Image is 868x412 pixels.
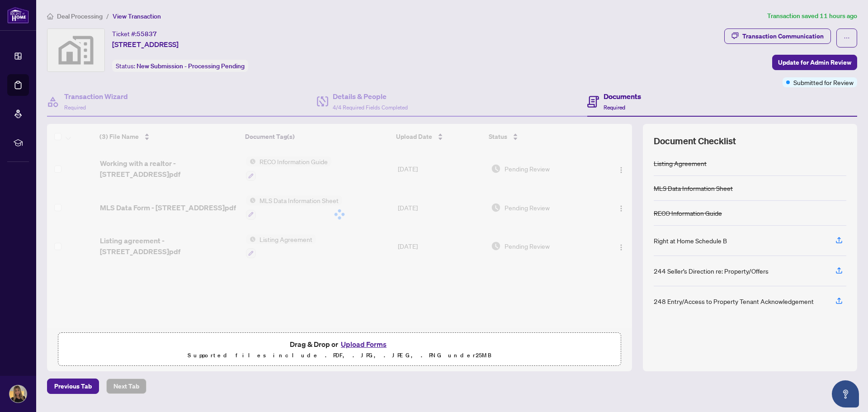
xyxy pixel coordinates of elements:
[793,77,854,87] span: Submitted for Review
[338,338,389,350] button: Upload Forms
[654,183,733,193] div: MLS Data Information Sheet
[832,380,859,407] button: Open asap
[137,30,157,38] span: 55837
[64,104,86,111] span: Required
[58,333,621,366] span: Drag & Drop orUpload FormsSupported files include .PDF, .JPG, .JPEG, .PNG under25MB
[9,385,27,403] img: Profile Icon
[333,104,408,111] span: 4/4 Required Fields Completed
[112,60,248,72] div: Status:
[654,266,769,276] div: 244 Seller’s Direction re: Property/Offers
[112,39,179,50] span: [STREET_ADDRESS]
[742,29,824,43] div: Transaction Communication
[47,13,53,19] span: home
[137,62,245,70] span: New Submission - Processing Pending
[113,12,161,20] span: View Transaction
[654,158,707,168] div: Listing Agreement
[106,379,146,394] button: Next Tab
[112,28,157,39] div: Ticket #:
[106,11,109,21] li: /
[654,135,736,147] span: Document Checklist
[604,91,641,102] h4: Documents
[7,7,29,24] img: logo
[64,91,128,102] h4: Transaction Wizard
[778,55,851,70] span: Update for Admin Review
[333,91,408,102] h4: Details & People
[844,35,850,41] span: ellipsis
[47,29,104,71] img: svg%3e
[54,379,92,393] span: Previous Tab
[772,55,857,70] button: Update for Admin Review
[654,296,814,306] div: 248 Entry/Access to Property Tenant Acknowledgement
[654,236,727,246] div: Right at Home Schedule B
[47,379,99,394] button: Previous Tab
[64,350,615,361] p: Supported files include .PDF, .JPG, .JPEG, .PNG under 25 MB
[654,208,722,218] div: RECO Information Guide
[724,28,831,44] button: Transaction Communication
[604,104,625,111] span: Required
[767,11,857,21] article: Transaction saved 11 hours ago
[290,338,389,350] span: Drag & Drop or
[57,12,103,20] span: Deal Processing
